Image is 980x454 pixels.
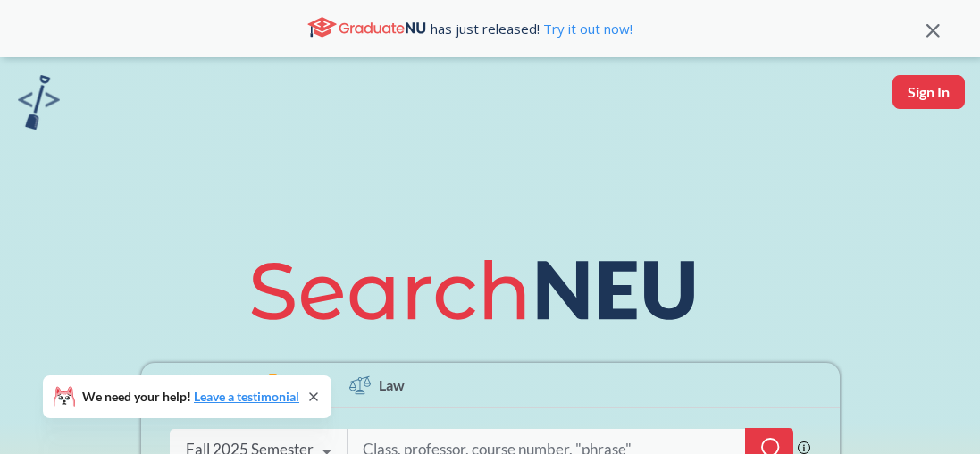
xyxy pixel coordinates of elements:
a: sandbox logo [18,75,60,135]
a: Leave a testimonial [194,389,299,404]
a: Try it out now! [540,20,632,38]
img: sandbox logo [18,75,60,130]
span: NEU [205,374,235,395]
span: We need your help! [82,391,299,403]
span: Law [379,374,405,395]
span: CPS [291,374,318,395]
span: has just released! [431,19,632,38]
button: Sign In [892,75,965,109]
